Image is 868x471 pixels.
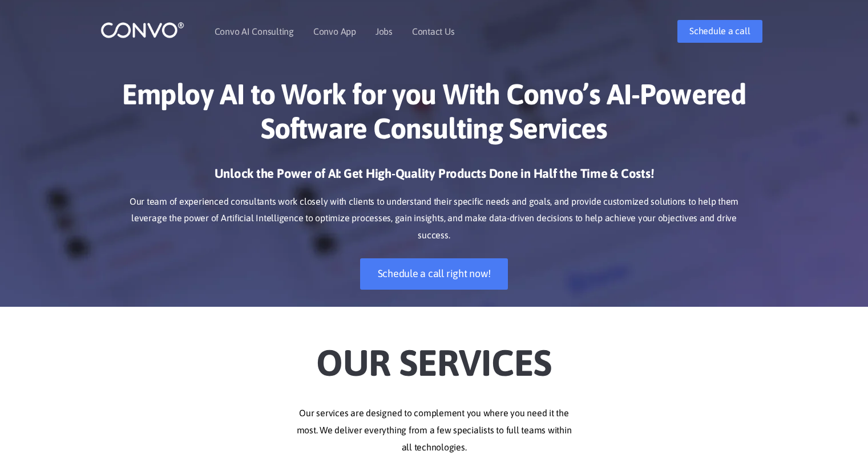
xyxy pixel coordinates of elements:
[118,165,751,190] h3: Unlock the Power of AI: Get High-Quality Products Done in Half the Time & Costs!
[360,258,508,290] a: Schedule a call right now!
[118,193,751,245] p: Our team of experienced consultants work closely with clients to understand their specific needs ...
[118,324,751,388] h2: Our Services
[118,77,751,154] h1: Employ AI to Work for you With Convo’s AI-Powered Software Consulting Services
[677,20,762,43] a: Schedule a call
[412,27,455,36] a: Contact Us
[215,27,294,36] a: Convo AI Consulting
[313,27,356,36] a: Convo App
[118,405,751,456] p: Our services are designed to complement you where you need it the most. We deliver everything fro...
[100,21,184,39] img: logo_1.png
[376,27,393,36] a: Jobs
